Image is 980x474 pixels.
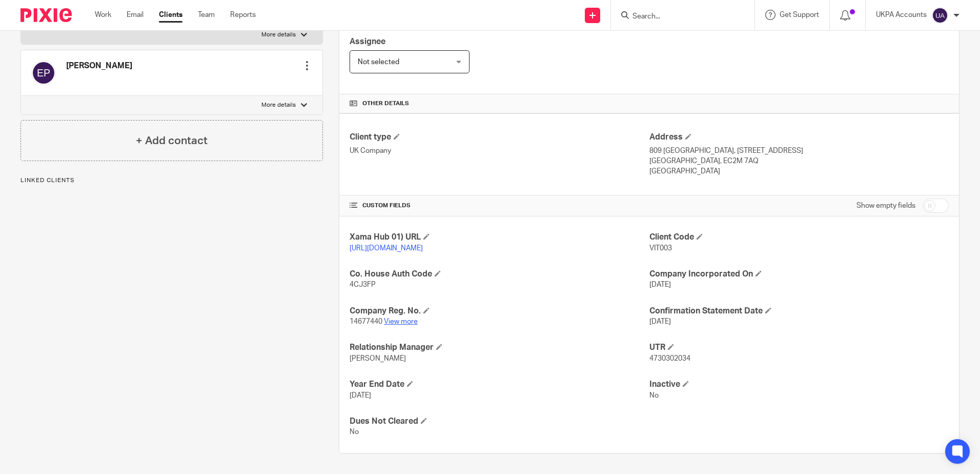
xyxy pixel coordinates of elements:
[649,269,949,280] h4: Company Incorporated On
[350,245,423,252] a: [URL][DOMAIN_NAME]
[21,8,72,22] img: Pixie
[649,342,949,353] h4: UTR
[350,306,649,317] h4: Company Reg. No.
[350,281,376,288] span: 4CJ3FP
[127,10,144,20] a: Email
[780,11,819,18] span: Get Support
[649,306,949,317] h4: Confirmation Statement Date
[362,100,409,108] span: Other details
[31,61,56,85] img: svg%3E
[649,355,690,362] span: 4730302034
[350,232,649,243] h4: Xama Hub 01) URL
[350,202,649,210] h4: CUSTOM FIELDS
[350,342,649,353] h4: Relationship Manager
[136,133,208,149] h4: + Add contact
[159,10,182,20] a: Clients
[21,176,323,185] p: Linked clients
[649,245,672,252] span: VIT003
[649,392,659,399] span: No
[350,416,649,427] h4: Dues Not Cleared
[350,379,649,390] h4: Year End Date
[261,31,296,39] p: More details
[649,232,949,243] h4: Client Code
[350,318,382,325] span: 14677440
[649,132,949,143] h4: Address
[876,10,927,20] p: UKPA Accounts
[384,318,418,325] a: View more
[649,379,949,390] h4: Inactive
[66,61,132,71] h4: [PERSON_NAME]
[261,101,296,109] p: More details
[856,201,915,211] label: Show empty fields
[350,392,371,399] span: [DATE]
[350,146,649,156] p: UK Company
[350,355,406,362] span: [PERSON_NAME]
[350,132,649,143] h4: Client type
[350,37,385,46] span: Assignee
[932,7,948,24] img: svg%3E
[631,12,724,22] input: Search
[350,428,359,436] span: No
[230,10,256,20] a: Reports
[649,281,671,288] span: [DATE]
[649,318,671,325] span: [DATE]
[198,10,215,20] a: Team
[350,269,649,280] h4: Co. House Auth Code
[649,156,949,166] p: [GEOGRAPHIC_DATA], EC2M 7AQ
[358,58,399,66] span: Not selected
[649,146,949,156] p: 809 [GEOGRAPHIC_DATA], [STREET_ADDRESS]
[95,10,111,20] a: Work
[649,166,949,176] p: [GEOGRAPHIC_DATA]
